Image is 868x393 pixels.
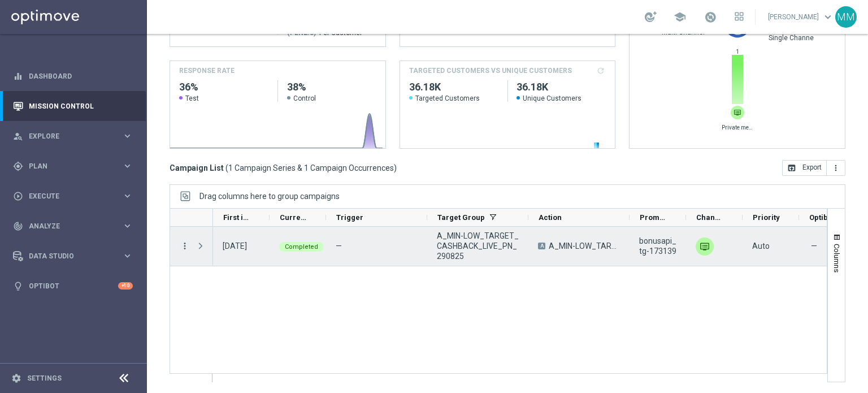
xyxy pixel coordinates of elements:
[285,243,318,251] span: Completed
[517,80,606,94] h2: 36,177
[13,281,23,291] i: lightbulb
[199,192,340,201] div: Row Groups
[827,160,845,176] button: more_vert
[29,223,122,230] span: Analyze
[122,191,133,201] i: keyboard_arrow_right
[782,160,827,176] button: open_in_browser Export
[29,163,122,170] span: Plan
[280,213,307,222] span: Current Status
[287,80,376,94] h2: 38%
[293,94,316,103] span: Control
[831,163,840,172] i: more_vert
[223,213,250,222] span: First in Range
[769,33,815,42] span: Single Channel
[228,163,394,173] span: 1 Campaign Series & 1 Campaign Occurrences
[122,251,133,261] i: keyboard_arrow_right
[835,6,857,28] div: MM
[640,213,667,222] span: Promotions
[29,193,122,200] span: Execute
[12,192,133,201] button: play_circle_outline Execute keyboard_arrow_right
[822,11,834,23] span: keyboard_arrow_down
[279,241,324,252] colored-tag: Completed
[409,94,498,103] span: Targeted Customers
[29,271,118,301] a: Optibot
[696,213,723,222] span: Channel
[13,271,133,301] div: Optibot
[13,91,133,121] div: Mission Control
[179,66,235,76] h4: Response Rate
[12,282,133,291] button: lightbulb Optibot +10
[437,231,519,261] span: A_MIN-LOW_TARGET_CASHBACK_LIVE_PN_290825
[199,192,340,201] span: Drag columns here to group campaigns
[767,8,835,25] a: [PERSON_NAME]keyboard_arrow_down
[29,133,122,140] span: Explore
[29,61,133,91] a: Dashboard
[811,241,817,251] span: —
[394,163,397,173] span: )
[753,213,780,222] span: Priority
[539,213,562,222] span: Action
[832,244,841,273] span: Columns
[13,161,122,171] div: Plan
[674,11,686,23] span: school
[13,221,23,231] i: track_changes
[787,163,796,172] i: open_in_browser
[13,221,122,231] div: Analyze
[118,282,133,290] div: +10
[122,161,133,171] i: keyboard_arrow_right
[731,48,744,55] span: 1
[13,131,23,141] i: person_search
[12,162,133,171] button: gps_fixed Plan keyboard_arrow_right
[336,213,363,222] span: Trigger
[12,222,133,231] button: track_changes Analyze keyboard_arrow_right
[225,163,228,173] span: (
[517,94,606,103] span: Unique Customers
[122,131,133,141] i: keyboard_arrow_right
[437,213,485,222] span: Target Group
[538,243,545,249] span: A
[731,106,744,119] img: website.svg
[27,375,62,382] a: Settings
[223,241,247,251] div: 29 Aug 2025, Friday
[13,131,122,141] div: Explore
[12,132,133,141] button: person_search Explore keyboard_arrow_right
[122,221,133,231] i: keyboard_arrow_right
[13,191,122,201] div: Execute
[180,241,190,251] button: more_vert
[809,213,835,222] span: Optibot
[29,253,122,260] span: Data Studio
[782,163,845,172] multiple-options-button: Export to CSV
[12,72,133,81] button: equalizer Dashboard
[722,124,753,131] span: Private message
[549,241,620,251] span: A_MIN-LOW_TARGET_CASHBACK_LIVE_PN_290825
[11,373,21,383] i: settings
[13,251,122,261] div: Data Studio
[696,237,714,256] img: Private message
[13,191,23,201] i: play_circle_outline
[12,102,133,111] button: Mission Control
[170,163,397,173] h3: Campaign List
[12,252,133,261] button: Data Studio keyboard_arrow_right
[13,161,23,171] i: gps_fixed
[731,106,744,119] div: Private message
[179,80,268,94] h2: 36%
[13,71,23,81] i: equalizer
[639,236,676,256] span: bonusapi_tg-173139
[409,80,498,94] h2: 36,177
[13,61,133,91] div: Dashboard
[185,94,199,103] span: Test
[752,241,770,251] span: Auto
[409,66,572,76] h4: TARGETED CUSTOMERS VS UNIQUE CUSTOMERS
[29,91,133,121] a: Mission Control
[336,241,342,251] span: —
